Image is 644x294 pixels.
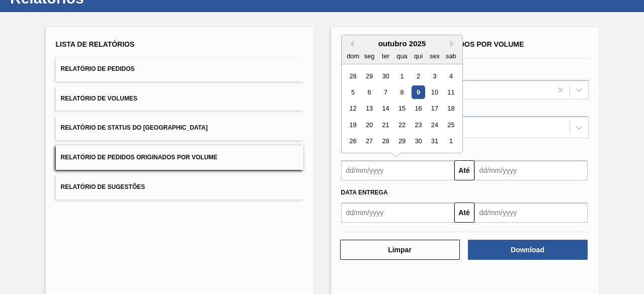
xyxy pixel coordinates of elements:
[362,69,376,83] div: Choose segunda-feira, 29 de setembro de 2025
[61,183,145,190] span: Relatório de Sugestões
[468,240,588,260] button: Download
[428,102,441,116] div: Choose sexta-feira, 17 de outubro de 2025
[346,135,360,148] div: Choose domingo, 26 de outubro de 2025
[395,135,409,148] div: Choose quarta-feira, 29 de outubro de 2025
[450,40,457,47] button: Next Month
[444,102,457,116] div: Choose sábado, 18 de outubro de 2025
[362,118,376,132] div: Choose segunda-feira, 20 de outubro de 2025
[61,95,137,102] span: Relatório de Volumes
[345,68,459,149] div: month 2025-10
[411,69,425,83] div: Choose quinta-feira, 2 de outubro de 2025
[378,102,392,116] div: Choose terça-feira, 14 de outubro de 2025
[61,65,135,72] span: Relatório de Pedidos
[61,124,208,131] span: Relatório de Status do [GEOGRAPHIC_DATA]
[56,116,303,140] button: Relatório de Status do [GEOGRAPHIC_DATA]
[378,49,392,63] div: ter
[454,203,474,223] button: Até
[428,118,441,132] div: Choose sexta-feira, 24 de outubro de 2025
[428,135,441,148] div: Choose sexta-feira, 31 de outubro de 2025
[428,85,441,99] div: Choose sexta-feira, 10 de outubro de 2025
[395,69,409,83] div: Choose quarta-feira, 1 de outubro de 2025
[428,69,441,83] div: Choose sexta-feira, 3 de outubro de 2025
[56,145,303,170] button: Relatório de Pedidos Originados por Volume
[56,40,135,48] span: Lista de Relatórios
[346,118,360,132] div: Choose domingo, 19 de outubro de 2025
[454,160,474,180] button: Até
[411,118,425,132] div: Choose quinta-feira, 23 de outubro de 2025
[395,118,409,132] div: Choose quarta-feira, 22 de outubro de 2025
[61,154,218,161] span: Relatório de Pedidos Originados por Volume
[346,85,360,99] div: Choose domingo, 5 de outubro de 2025
[56,175,303,200] button: Relatório de Sugestões
[362,102,376,116] div: Choose segunda-feira, 13 de outubro de 2025
[362,85,376,99] div: Choose segunda-feira, 6 de outubro de 2025
[411,102,425,116] div: Choose quinta-feira, 16 de outubro de 2025
[378,118,392,132] div: Choose terça-feira, 21 de outubro de 2025
[341,160,454,180] input: dd/mm/yyyy
[444,69,457,83] div: Choose sábado, 4 de outubro de 2025
[428,49,441,63] div: sex
[411,85,425,99] div: Choose quinta-feira, 9 de outubro de 2025
[444,85,457,99] div: Choose sábado, 11 de outubro de 2025
[341,203,454,223] input: dd/mm/yyyy
[474,160,588,180] input: dd/mm/yyyy
[378,135,392,148] div: Choose terça-feira, 28 de outubro de 2025
[56,86,303,111] button: Relatório de Volumes
[444,135,457,148] div: Choose sábado, 1 de novembro de 2025
[378,85,392,99] div: Choose terça-feira, 7 de outubro de 2025
[346,49,360,63] div: dom
[411,49,425,63] div: qui
[395,85,409,99] div: Choose quarta-feira, 8 de outubro de 2025
[378,69,392,83] div: Choose terça-feira, 30 de setembro de 2025
[474,203,588,223] input: dd/mm/yyyy
[342,39,462,48] div: outubro 2025
[340,240,460,260] button: Limpar
[395,102,409,116] div: Choose quarta-feira, 15 de outubro de 2025
[444,118,457,132] div: Choose sábado, 25 de outubro de 2025
[411,135,425,148] div: Choose quinta-feira, 30 de outubro de 2025
[362,135,376,148] div: Choose segunda-feira, 27 de outubro de 2025
[346,69,360,83] div: Choose domingo, 28 de setembro de 2025
[362,49,376,63] div: seg
[395,49,409,63] div: qua
[347,40,354,47] button: Previous Month
[341,189,388,196] span: Data Entrega
[56,57,303,81] button: Relatório de Pedidos
[346,102,360,116] div: Choose domingo, 12 de outubro de 2025
[444,49,457,63] div: sab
